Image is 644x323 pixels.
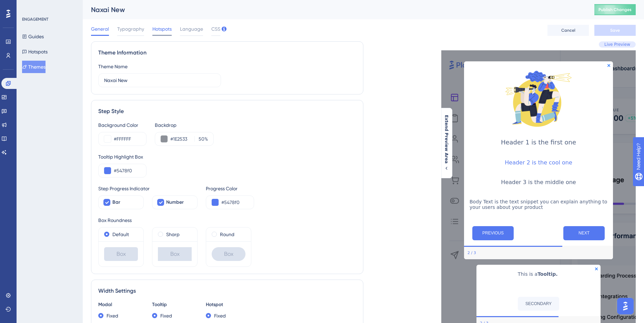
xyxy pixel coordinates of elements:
[155,121,214,129] div: Backdrop
[211,25,220,33] span: CSS
[212,247,245,261] div: Box
[444,115,449,163] span: Extend Preview Area
[470,139,607,146] h1: Header 1 is the first one
[504,64,573,133] img: Modal Media
[598,7,632,12] span: Publish Changes
[470,199,607,210] p: Body Text is the text snippet you can explain anything to your users about your product
[166,198,184,206] span: Number
[561,28,575,33] span: Cancel
[91,5,577,14] div: Naxai New
[180,25,203,33] span: Language
[22,17,48,22] div: ENGAGEMENT
[16,2,43,10] span: Need Help?
[98,107,356,115] div: Step Style
[615,296,636,316] iframe: UserGuiding AI Assistant Launcher
[472,226,514,240] button: Previous
[194,135,208,143] label: %
[563,226,605,240] button: Next
[220,230,234,239] label: Round
[464,247,613,259] div: Footer
[158,247,192,261] div: Box
[112,230,129,239] label: Default
[594,25,636,36] button: Save
[117,25,144,33] span: Typography
[107,312,118,320] label: Fixed
[104,247,138,261] div: Box
[22,30,44,43] button: Guides
[22,46,48,58] button: Hotspots
[482,270,595,278] p: This is a
[206,301,251,309] div: Hotspot
[98,301,144,309] div: Modal
[98,49,356,57] div: Theme Information
[98,287,356,295] div: Width Settings
[197,135,204,143] input: %
[537,271,558,277] b: Tooltip.
[607,64,610,68] div: Close Preview
[206,184,254,193] div: Progress Color
[166,230,180,239] label: Sharp
[470,159,607,166] h2: Header 2 is the cool one
[594,4,636,15] button: Publish Changes
[152,25,172,33] span: Hotspots
[160,312,172,320] label: Fixed
[470,179,607,185] h3: Header 3 is the middle one
[112,198,120,206] span: Bar
[152,301,198,309] div: Tooltip
[98,184,198,193] div: Step Progress Indicator
[604,42,630,47] span: Live Preview
[91,25,109,33] span: General
[104,77,215,84] input: Theme Name
[547,25,589,36] button: Cancel
[98,153,356,161] div: Tooltip Highlight Box
[518,297,559,311] button: SECONDARY
[22,61,46,73] button: Themes
[441,115,452,171] button: Extend Preview Area
[214,312,226,320] label: Fixed
[98,121,147,129] div: Background Color
[467,250,476,256] div: Step 2 of 3
[98,216,356,224] div: Box Roundness
[594,268,598,271] div: Close Preview
[98,62,128,71] div: Theme Name
[610,28,620,33] span: Save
